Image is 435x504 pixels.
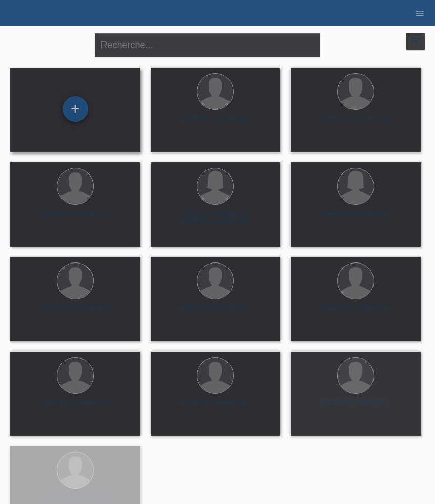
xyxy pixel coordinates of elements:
a: menu [409,10,430,16]
div: [PERSON_NAME] Na [PERSON_NAME] (46) [159,209,273,226]
div: [PERSON_NAME] (43) [18,304,132,320]
div: [PERSON_NAME] (48) [159,115,273,131]
div: [PERSON_NAME] (51) [18,399,132,415]
div: [PERSON_NAME] (41) [299,209,412,226]
div: Enregistrer le client [63,100,88,118]
div: [PERSON_NAME] (46) [299,115,412,131]
div: [PERSON_NAME] (52) [299,304,412,320]
i: menu [415,8,425,18]
i: filter_list [410,35,421,47]
input: Recherche... [95,33,320,57]
div: [PERSON_NAME] (30) [299,399,412,415]
div: [PERSON_NAME] (45) [159,399,273,415]
div: [PERSON_NAME] (40) [159,304,273,320]
div: [PERSON_NAME] (22) [18,209,132,226]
